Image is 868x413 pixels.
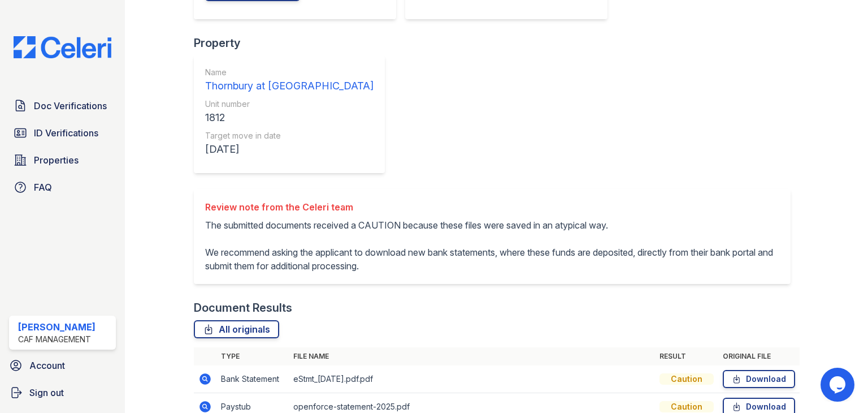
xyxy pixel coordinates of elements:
[205,200,779,214] div: Review note from the Celeri team
[194,300,292,316] div: Document Results
[205,218,779,273] p: The submitted documents received a CAUTION because these files were saved in an atypical way. We ...
[9,122,116,144] a: ID Verifications
[5,36,120,58] img: CE_Logo_Blue-a8612792a0a2168367f1c8372b55b34899dd931a85d93a1a3d3e32e68fde9ad4.png
[205,110,374,126] div: 1812
[18,334,96,345] div: CAF Management
[205,67,374,78] div: Name
[289,365,655,393] td: eStmt_[DATE].pdf.pdf
[5,354,120,377] a: Account
[9,94,116,117] a: Doc Verifications
[655,347,718,365] th: Result
[205,78,374,94] div: Thornbury at [GEOGRAPHIC_DATA]
[216,347,289,365] th: Type
[718,347,800,365] th: Original file
[216,365,289,393] td: Bank Statement
[659,373,714,385] div: Caution
[34,126,98,140] span: ID Verifications
[821,368,857,402] iframe: chat widget
[194,35,394,51] div: Property
[723,370,795,388] a: Download
[29,386,64,399] span: Sign out
[659,401,714,412] div: Caution
[289,347,655,365] th: File name
[205,141,374,157] div: [DATE]
[5,381,120,404] a: Sign out
[34,99,107,113] span: Doc Verifications
[194,320,279,338] a: All originals
[9,176,116,199] a: FAQ
[18,320,96,334] div: [PERSON_NAME]
[205,130,374,141] div: Target move in date
[9,149,116,171] a: Properties
[29,359,65,372] span: Account
[34,180,52,194] span: FAQ
[205,67,374,94] a: Name Thornbury at [GEOGRAPHIC_DATA]
[205,98,374,110] div: Unit number
[34,153,79,167] span: Properties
